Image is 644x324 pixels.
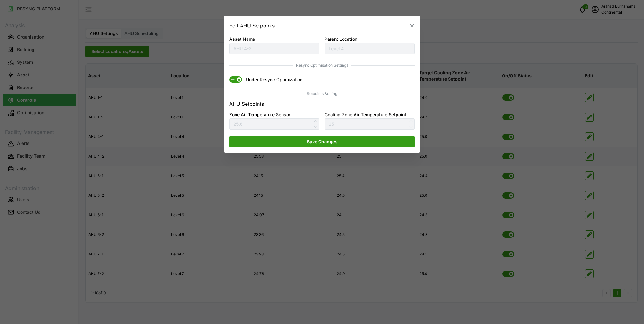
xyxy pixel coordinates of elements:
[229,91,415,97] span: Setpoints Setting
[229,77,237,83] span: ON
[307,136,337,147] span: Save Changes
[229,36,255,43] label: Asset Name
[325,111,406,118] label: Cooling Zone Air Temperature Setpoint
[229,23,275,28] h2: Edit AHU Setpoints
[229,63,415,69] span: Resync Optimisation Settings
[229,100,264,108] p: AHU Setpoints
[242,77,302,83] span: Under Resync Optimization
[229,136,415,147] button: Save Changes
[325,36,357,43] label: Parent Location
[229,111,290,118] label: Zone Air Temperature Sensor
